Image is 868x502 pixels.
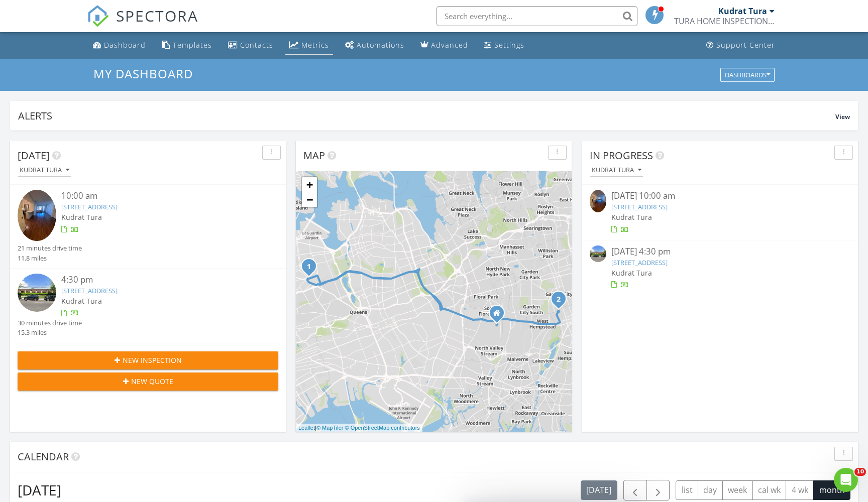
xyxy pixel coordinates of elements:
div: [DATE] 10:00 am [611,190,829,202]
button: Dashboards [720,68,775,82]
span: My Dashboard [93,65,193,82]
a: [STREET_ADDRESS] [611,258,668,267]
h2: [DATE] [18,480,61,500]
span: In Progress [590,149,653,162]
span: Kudrat Tura [61,212,102,222]
a: Advanced [416,36,472,55]
input: Search everything... [437,6,637,26]
div: NY NY 11003 [497,313,503,319]
a: [STREET_ADDRESS] [61,202,118,211]
span: New Quote [131,376,173,387]
div: 15.3 miles [18,328,82,337]
div: 4:30 pm [61,274,257,286]
img: 9366736%2Fcover_photos%2FJMPgex08ZXC3vtoBRoBE%2Fsmall.jpg [18,190,56,241]
a: Support Center [702,36,779,55]
span: 10 [854,468,866,476]
div: 87-10 51st Ave, FLUSHING, NY 11373 [309,266,315,272]
button: New Inspection [18,351,278,369]
i: 1 [307,264,311,271]
a: © OpenStreetMap contributors [345,425,420,431]
a: Metrics [285,36,333,55]
a: [STREET_ADDRESS] [61,286,118,295]
span: Kudrat Tura [611,268,652,278]
a: Automations (Basic) [341,36,408,55]
div: Dashboards [725,71,770,78]
img: streetview [590,245,606,262]
a: SPECTORA [87,14,198,35]
a: Settings [480,36,528,55]
div: [DATE] 4:30 pm [611,245,829,258]
a: 10:00 am [STREET_ADDRESS] Kudrat Tura 21 minutes drive time 11.8 miles [18,190,278,263]
button: cal wk [752,480,787,500]
button: week [722,480,753,500]
button: 4 wk [786,480,814,500]
a: Contacts [224,36,277,55]
span: Kudrat Tura [611,212,652,222]
a: Zoom out [302,192,317,207]
div: TURA HOME INSPECTIONS, LLC [674,16,775,26]
div: 30 minutes drive time [18,318,82,328]
div: Advanced [431,40,468,50]
div: 11.8 miles [18,254,82,263]
div: Settings [494,40,524,50]
button: month [813,480,850,500]
span: SPECTORA [116,5,198,26]
a: [DATE] 10:00 am [STREET_ADDRESS] Kudrat Tura [590,190,850,234]
button: Kudrat Tura [18,164,71,177]
div: 21 minutes drive time [18,243,82,253]
div: 200 Hilton Ave 65, Hempstead, NY 11550 [559,299,565,305]
div: Alerts [18,109,835,122]
a: 4:30 pm [STREET_ADDRESS] Kudrat Tura 30 minutes drive time 15.3 miles [18,274,278,338]
div: Kudrat Tura [20,167,69,174]
img: streetview [18,274,56,312]
span: New Inspection [123,355,182,365]
a: [DATE] 4:30 pm [STREET_ADDRESS] Kudrat Tura [590,245,850,290]
div: Support Center [716,40,775,50]
button: Previous month [623,480,647,500]
a: Leaflet [298,425,315,431]
img: The Best Home Inspection Software - Spectora [87,5,109,27]
button: New Quote [18,372,278,391]
div: 10:00 am [61,190,257,202]
div: Contacts [240,40,273,50]
a: Templates [158,36,216,55]
a: Zoom in [302,177,317,192]
span: Kudrat Tura [61,296,102,306]
span: Map [303,149,325,162]
div: Metrics [301,40,329,50]
button: [DATE] [581,480,617,500]
button: day [698,480,723,500]
img: 9366736%2Fcover_photos%2FJMPgex08ZXC3vtoBRoBE%2Fsmall.jpg [590,190,606,212]
div: Automations [357,40,404,50]
div: Templates [173,40,212,50]
div: Dashboard [104,40,146,50]
div: Kudrat Tura [718,6,767,16]
a: Dashboard [89,36,150,55]
button: Next month [646,480,670,500]
button: Kudrat Tura [590,164,643,177]
button: list [676,480,698,500]
i: 2 [557,296,561,303]
div: | [296,424,422,432]
iframe: Intercom live chat [834,468,858,492]
a: [STREET_ADDRESS] [611,202,668,211]
span: Calendar [18,450,69,463]
a: © MapTiler [316,425,344,431]
span: [DATE] [18,149,50,162]
div: Kudrat Tura [592,167,641,174]
span: View [835,112,850,121]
